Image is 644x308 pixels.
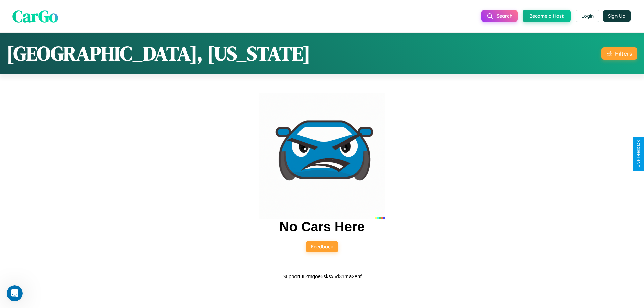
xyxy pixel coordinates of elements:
p: Support ID: mgoe6sksx5d31ma2ehf [282,272,361,281]
div: Give Feedback [636,140,641,168]
h1: [GEOGRAPHIC_DATA], [US_STATE] [7,40,310,67]
button: Become a Host [523,10,571,22]
button: Filters [601,47,637,60]
span: Search [497,13,512,19]
iframe: Intercom live chat [7,285,23,301]
h2: No Cars Here [279,219,364,234]
div: Filters [615,50,632,57]
img: car [259,93,385,219]
button: Feedback [306,241,338,252]
button: Sign Up [603,10,631,22]
span: CarGo [12,4,58,27]
button: Search [481,10,518,22]
button: Login [576,10,599,22]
